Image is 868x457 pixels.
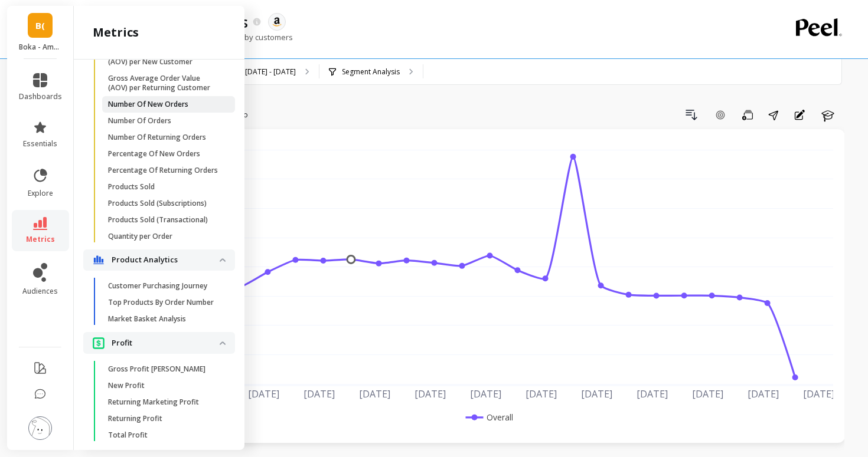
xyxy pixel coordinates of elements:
[26,235,55,244] span: metrics
[108,397,199,407] p: Returning Marketing Profit
[108,281,207,291] p: Customer Purchasing Journey
[23,139,57,149] span: essentials
[108,232,172,241] p: Quantity per Order
[108,166,218,175] p: Percentage Of Returning Orders
[19,92,62,101] span: dashboards
[108,133,206,142] p: Number Of Returning Orders
[272,17,282,27] img: api.amazon.svg
[342,67,400,77] p: Segment Analysis
[93,337,105,349] img: navigation item icon
[220,341,226,345] img: down caret icon
[35,19,45,32] span: B(
[22,287,58,296] span: audiences
[108,74,221,93] p: Gross Average Order Value (AOV) per Returning Customer
[108,298,214,307] p: Top Products By Order Number
[108,199,207,208] p: Products Sold (Subscriptions)
[108,430,148,440] p: Total Profit
[112,337,220,349] p: Profit
[108,364,205,374] p: Gross Profit [PERSON_NAME]
[108,100,188,109] p: Number Of New Orders
[28,189,53,198] span: explore
[108,414,162,423] p: Returning Profit
[220,258,226,262] img: down caret icon
[108,182,155,192] p: Products Sold
[112,254,220,266] p: Product Analytics
[108,116,171,126] p: Number Of Orders
[93,255,105,265] img: navigation item icon
[108,314,186,324] p: Market Basket Analysis
[19,42,62,52] p: Boka - Amazon (Essor)
[28,416,52,440] img: profile picture
[108,215,208,225] p: Products Sold (Transactional)
[108,149,200,159] p: Percentage Of New Orders
[93,24,139,41] h2: metrics
[108,381,145,390] p: New Profit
